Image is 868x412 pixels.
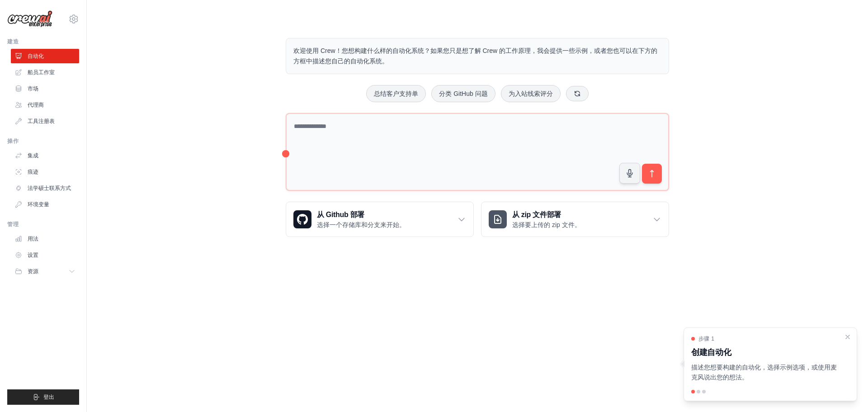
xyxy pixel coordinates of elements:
[11,81,79,96] a: 市场
[11,65,79,80] a: 船员工作室
[691,348,731,357] font: 创建自动化
[28,118,55,124] font: 工具注册表
[293,47,657,65] font: 欢迎使用 Crew！您想构建什么样的自动化系统？如果您只是想了解 Crew 的工作原理，我会提供一些示例，或者您也可以在下方的方框中描述您自己的自动化系统。
[28,201,49,208] font: 环境变量
[11,232,79,246] a: 用法
[11,148,79,163] a: 集成
[844,333,851,341] button: 关闭演练
[11,114,79,128] a: 工具注册表
[11,165,79,179] a: 痕迹
[7,38,19,45] font: 建造
[28,152,38,159] font: 集成
[7,221,19,227] font: 管理
[11,248,79,262] a: 设置
[366,85,426,102] button: 总结客户支持单
[28,169,38,175] font: 痕迹
[317,221,406,228] font: 选择一个存储库和分支来开始。
[439,90,487,97] font: 分类 GitHub 问题
[509,90,553,97] font: 为入站线索评分
[374,90,418,97] font: 总结客户支持单
[28,236,38,242] font: 用法
[28,268,38,275] font: 资源
[7,138,19,144] font: 操作
[28,53,44,59] font: 自动化
[11,181,79,195] a: 法学硕士联系方式
[43,394,54,400] font: 登出
[28,85,38,92] font: 市场
[11,49,79,63] a: 自动化
[512,211,561,218] font: 从 zip 文件部署
[11,98,79,112] a: 代理商
[11,264,79,279] button: 资源
[698,336,714,342] font: 步骤 1
[7,389,79,405] button: 登出
[28,102,44,108] font: 代理商
[11,197,79,212] a: 环境变量
[28,69,55,76] font: 船员工作室
[7,10,52,28] img: 标识
[28,252,38,258] font: 设置
[28,185,71,191] font: 法学硕士联系方式
[501,85,561,102] button: 为入站线索评分
[512,221,581,228] font: 选择要上传的 zip 文件。
[317,211,364,218] font: 从 Github 部署
[431,85,495,102] button: 分类 GitHub 问题
[691,364,837,381] font: 描述您想要构建的自动化，选择示例选项，或使用麦克风说出您的想法。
